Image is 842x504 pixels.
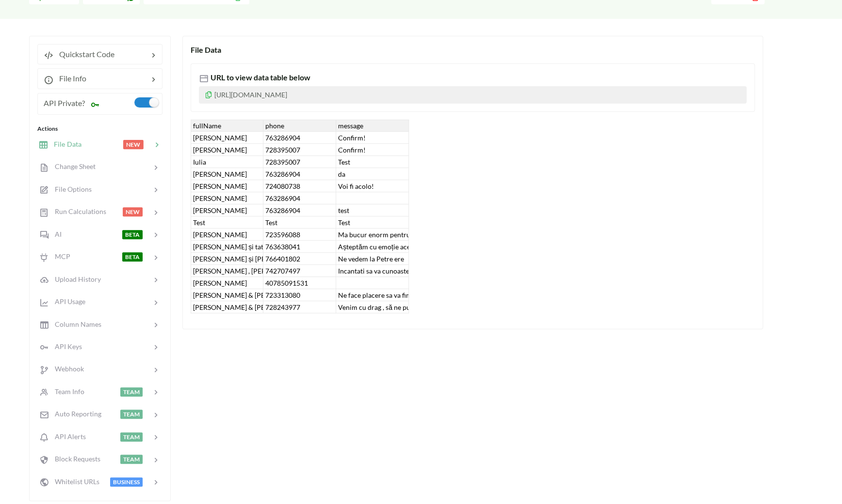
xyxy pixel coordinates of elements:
[49,162,96,170] span: Change Sheet
[191,132,263,144] div: [PERSON_NAME]
[191,216,263,229] div: Test
[191,204,263,216] div: [PERSON_NAME]
[336,301,409,313] div: Venim cu drag , să ne pui la masă cu [PERSON_NAME] !
[191,120,263,132] div: fullName
[263,204,336,216] div: 763286904
[37,124,162,133] div: Actions
[48,140,81,148] span: File Data
[49,432,86,441] span: API Alerts
[336,156,409,168] div: Test
[191,253,263,265] div: [PERSON_NAME] și [PERSON_NAME]
[263,180,336,192] div: 724080738
[191,156,263,168] div: Iulia
[336,289,409,301] div: Ne face placere sa va fim alaturi in ziua voastra speciala 🤍 Ana&Serban
[110,477,143,487] span: BUSINESS
[49,410,101,418] span: Auto Reporting
[263,301,336,313] div: 728243977
[191,289,263,301] div: [PERSON_NAME] & [PERSON_NAME]
[263,144,336,156] div: 728395007
[122,230,143,239] span: BETA
[336,168,409,180] div: da
[263,168,336,180] div: 763286904
[191,301,263,313] div: [PERSON_NAME] & [PERSON_NAME]
[336,253,409,265] div: Ne vedem la Petre ere
[49,252,70,260] span: MCP
[336,180,409,192] div: Voi fi acolo!
[199,86,746,104] p: [URL][DOMAIN_NAME]
[53,49,114,59] span: Quickstart Code
[191,168,263,180] div: [PERSON_NAME]
[263,192,336,204] div: 763286904
[263,253,336,265] div: 766401802
[336,229,409,241] div: Ma bucur enorm pentru voi, [PERSON_NAME] si Razvan! Sunteti superbi impreuna si abia astept sa ci...
[49,342,82,351] span: API Keys
[336,132,409,144] div: Confirm!
[123,140,144,149] span: NEW
[49,477,99,486] span: Whitelist URLs
[263,229,336,241] div: 723596088
[336,216,409,229] div: Test
[263,289,336,301] div: 723313080
[263,277,336,289] div: 40785091531
[49,185,92,193] span: File Options
[336,265,409,277] div: Incantati sa va cunoastem mai bine, desi pe mire l-am vazut crescand, acum descoperim un [DEMOGRA...
[191,180,263,192] div: [PERSON_NAME]
[336,144,409,156] div: Confirm!
[191,144,263,156] div: [PERSON_NAME]
[263,216,336,229] div: Test
[191,241,263,253] div: [PERSON_NAME] și tati
[49,297,85,305] span: API Usage
[191,265,263,277] div: [PERSON_NAME] , [PERSON_NAME] si [PERSON_NAME]
[191,229,263,241] div: [PERSON_NAME]
[336,120,409,132] div: message
[263,132,336,144] div: 763286904
[263,120,336,132] div: phone
[120,432,143,442] span: TEAM
[336,241,409,253] div: Așteptăm cu emoție acest eveniment din viața voastră și a noastră!
[263,265,336,277] div: 742707497
[263,156,336,168] div: 728395007
[49,387,84,396] span: Team Info
[336,204,409,216] div: test
[263,241,336,253] div: 763638041
[209,73,310,82] span: URL to view data table below
[49,320,101,328] span: Column Names
[49,207,106,215] span: Run Calculations
[191,44,755,56] div: File Data
[120,387,143,397] span: TEAM
[53,74,86,83] span: File Info
[191,192,263,204] div: [PERSON_NAME]
[44,98,85,107] span: API Private?
[120,455,143,464] span: TEAM
[191,277,263,289] div: [PERSON_NAME]
[49,365,84,373] span: Webhook
[49,455,100,463] span: Block Requests
[120,410,143,419] span: TEAM
[49,230,62,238] span: AI
[122,252,143,261] span: BETA
[49,275,101,283] span: Upload History
[123,207,143,216] span: NEW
